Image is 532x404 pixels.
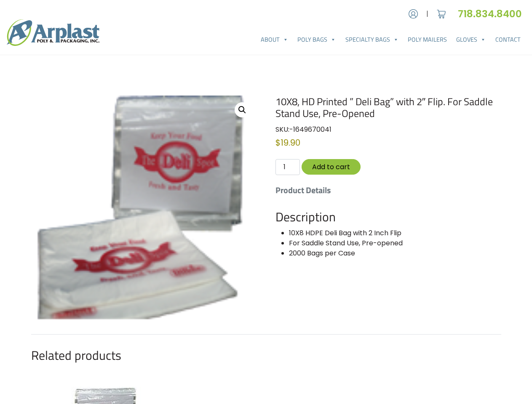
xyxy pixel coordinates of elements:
span: -1649670041 [289,125,331,134]
h2: Related products [31,348,501,363]
input: Qty [275,159,300,175]
a: Poly Bags [293,31,340,48]
h5: Product Details [275,185,501,195]
a: 718.834.8400 [458,7,525,21]
a: Contact [491,31,525,48]
a: About [256,31,293,48]
a: Poly Mailers [403,31,452,48]
a: View full-screen image gallery [235,102,250,117]
button: Add to cart [302,159,361,175]
a: Gloves [452,31,490,48]
span: SKU: [275,125,331,134]
h2: Description [275,210,501,225]
li: 2000 Bags per Case [289,248,501,258]
h1: 10X8, HD Printed ” Deli Bag” with 2″ Flip. For Saddle Stand Use, Pre-Opened [275,96,501,120]
span: $ [275,137,281,149]
bdi: 19.90 [275,137,300,149]
li: For Saddle Stand Use, Pre-opened [289,238,501,248]
img: logo [7,19,99,46]
a: Specialty Bags [341,31,403,48]
img: 10X8, HD Printed " Deli Bag" with 2" Flip. For Saddle Stand Use, Pre-Opened [31,96,257,321]
span: | [426,9,428,19]
li: 10X8 HDPE Deli Bag with 2 Inch Flip [289,228,501,238]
